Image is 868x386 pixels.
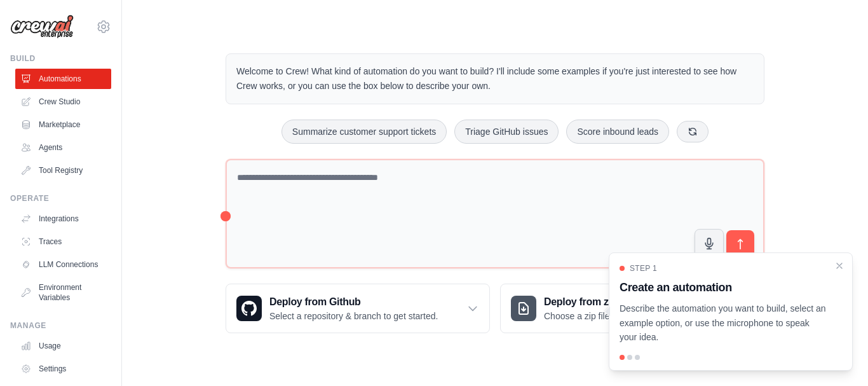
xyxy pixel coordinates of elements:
[236,64,754,93] p: Welcome to Crew! What kind of automation do you want to build? I'll include some examples if you'...
[544,294,651,310] h3: Deploy from zip file
[15,137,111,158] a: Agents
[15,209,111,229] a: Integrations
[15,277,111,308] a: Environment Variables
[269,310,438,322] p: Select a repository & branch to get started.
[15,231,111,252] a: Traces
[281,120,447,144] button: Summarize customer support tickets
[566,120,669,144] button: Score inbound leads
[15,160,111,181] a: Tool Registry
[15,92,111,112] a: Crew Studio
[10,15,74,39] img: Logo
[10,193,111,203] div: Operate
[15,69,111,89] a: Automations
[454,120,559,144] button: Triage GitHub issues
[544,310,651,322] p: Choose a zip file to upload.
[269,294,438,310] h3: Deploy from Github
[620,279,827,296] h3: Create an automation
[15,336,111,356] a: Usage
[10,53,111,64] div: Build
[15,254,111,275] a: LLM Connections
[10,321,111,331] div: Manage
[15,359,111,379] a: Settings
[620,301,827,345] p: Describe the automation you want to build, select an example option, or use the microphone to spe...
[15,114,111,135] a: Marketplace
[630,263,657,273] span: Step 1
[834,261,844,271] button: Close walkthrough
